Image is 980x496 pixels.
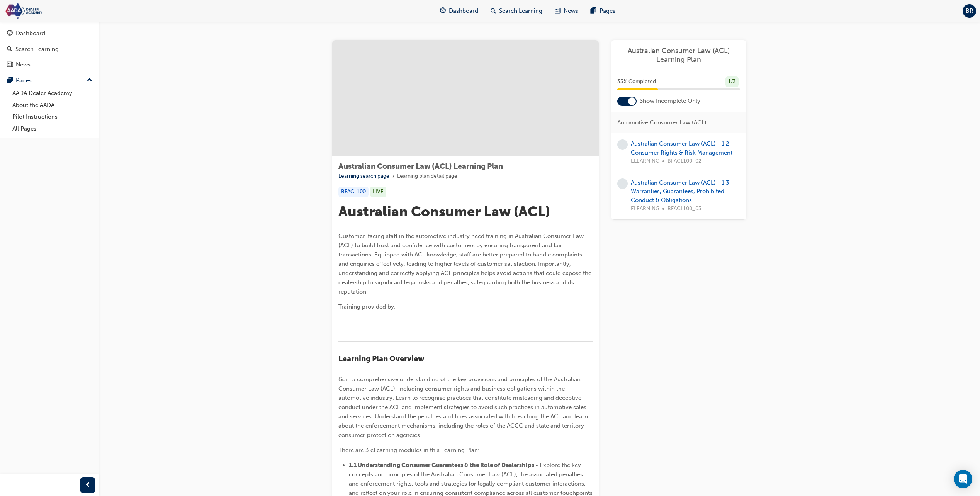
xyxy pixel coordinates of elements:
[491,6,496,16] span: search-icon
[725,76,739,87] div: 1 / 3
[449,7,478,15] span: Dashboard
[370,187,386,197] div: LIVE
[338,187,369,197] div: BFACL100
[631,204,659,213] span: ELEARNING
[564,7,578,15] span: News
[9,111,95,123] a: Pilot Instructions
[617,139,628,150] span: learningRecordVerb_NONE-icon
[3,25,95,73] button: DashboardSearch LearningNews
[440,6,446,16] span: guage-icon
[338,376,589,438] span: Gain a comprehensive understanding of the key provisions and principles of the Australian Consume...
[667,204,701,213] span: BFACL100_03
[7,77,13,84] span: pages-icon
[9,123,95,135] a: All Pages
[631,157,659,166] span: ELEARNING
[954,470,972,488] div: Open Intercom Messenger
[667,157,701,166] span: BFACL100_02
[3,26,95,41] a: Dashboard
[966,7,973,15] span: BR
[631,140,732,156] a: Australian Consumer Law (ACL) - 1.2 Consumer Rights & Risk Management
[617,46,740,64] a: Australian Consumer Law (ACL) Learning Plan
[338,162,503,171] span: Australian Consumer Law (ACL) Learning Plan
[591,6,596,16] span: pages-icon
[484,3,549,19] a: search-iconSearch Learning
[631,179,729,204] a: Australian Consumer Law (ACL) - 1.3 Warranties, Guarantees, Prohibited Conduct & Obligations
[617,77,656,86] span: 33 % Completed
[16,29,45,38] div: Dashboard
[499,7,542,15] span: Search Learning
[617,178,628,189] span: learningRecordVerb_NONE-icon
[397,172,457,181] li: Learning plan detail page
[7,30,13,37] span: guage-icon
[9,87,95,99] a: AADA Dealer Academy
[600,7,615,15] span: Pages
[617,118,707,127] span: Automotive Consumer Law (ACL)
[3,73,95,88] button: Pages
[584,3,622,19] a: pages-iconPages
[338,173,389,179] a: Learning search page
[338,233,593,295] span: Customer-facing staff in the automotive industry need training in Australian Consumer Law (ACL) t...
[338,303,396,310] span: Training provided by:
[4,2,93,20] img: Trak
[434,3,484,19] a: guage-iconDashboard
[338,203,550,220] span: Australian Consumer Law (ACL)
[549,3,584,19] a: news-iconNews
[7,61,13,68] span: news-icon
[3,58,95,72] a: News
[338,447,479,454] span: There are 3 eLearning modules in this Learning Plan:
[7,46,12,53] span: search-icon
[640,97,700,105] span: Show Incomplete Only
[349,462,538,469] span: 1.1 Understanding Consumer Guarantees & the Role of Dealerships -
[338,354,424,363] span: Learning Plan Overview
[9,99,95,111] a: About the AADA
[85,481,91,490] span: prev-icon
[16,60,31,69] div: News
[963,4,976,18] button: BR
[3,42,95,56] a: Search Learning
[16,76,32,85] div: Pages
[555,6,560,16] span: news-icon
[87,75,92,85] span: up-icon
[15,45,59,54] div: Search Learning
